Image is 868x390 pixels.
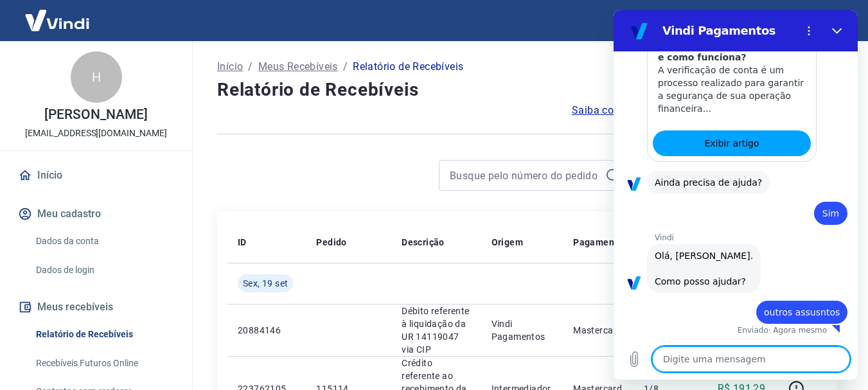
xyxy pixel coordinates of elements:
[572,103,837,118] a: Saiba como funciona a programação dos recebimentos
[31,257,177,283] a: Dados de login
[15,1,99,40] img: Vindi
[238,324,296,337] p: 20884146
[243,277,288,290] span: Sex, 19 set
[238,236,247,249] p: ID
[353,59,463,75] p: Relatório de Recebíveis
[573,324,623,337] p: Mastercard
[343,59,348,75] p: /
[614,10,858,380] iframe: Janela de mensagens
[44,108,147,121] p: [PERSON_NAME]
[217,59,243,75] a: Início
[806,9,853,33] button: Sair
[217,77,837,103] h4: Relatório de Recebíveis
[25,127,167,140] p: [EMAIL_ADDRESS][DOMAIN_NAME]
[15,161,177,190] a: Início
[450,166,600,185] input: Busque pelo número do pedido
[15,200,177,228] button: Meu cadastro
[402,236,445,249] p: Descrição
[15,293,177,321] button: Meus recebíveis
[316,236,346,249] p: Pedido
[31,228,177,254] a: Dados da conta
[31,350,177,377] a: Recebíveis Futuros Online
[573,236,623,249] p: Pagamento
[258,59,338,75] a: Meus Recebíveis
[492,317,553,343] p: Vindi Pagamentos
[248,59,252,75] p: /
[402,305,470,356] p: Débito referente à liquidação da UR 14119047 via CIP
[31,321,177,348] a: Relatório de Recebíveis
[492,236,523,249] p: Origem
[71,51,122,103] div: H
